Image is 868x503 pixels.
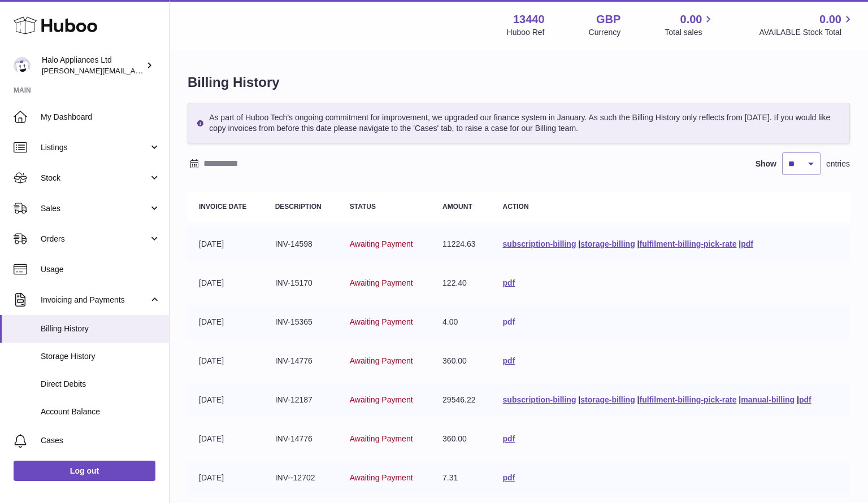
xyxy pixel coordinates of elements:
[797,395,799,404] span: |
[665,27,715,38] span: Total sales
[503,239,576,248] a: subscription-billing
[275,203,322,211] strong: Description
[739,239,741,248] span: |
[41,203,149,214] span: Sales
[637,395,640,404] span: |
[42,66,227,75] span: [PERSON_NAME][EMAIL_ADDRESS][DOMAIN_NAME]
[431,266,492,300] td: 122.40
[188,73,850,91] h1: Billing History
[596,12,620,27] strong: GBP
[503,278,515,287] a: pdf
[188,461,264,495] td: [DATE]
[188,383,264,417] td: [DATE]
[264,305,338,339] td: INV-15365
[431,461,492,495] td: 7.31
[188,344,264,378] td: [DATE]
[41,406,160,417] span: Account Balance
[680,12,702,27] span: 0.00
[589,27,621,38] div: Currency
[640,395,737,404] a: fulfilment-billing-pick-rate
[503,473,515,482] a: pdf
[350,356,413,365] span: Awaiting Payment
[41,264,160,275] span: Usage
[41,142,149,153] span: Listings
[14,461,155,481] a: Log out
[431,422,492,456] td: 360.00
[350,239,413,248] span: Awaiting Payment
[41,323,160,334] span: Billing History
[188,228,264,261] td: [DATE]
[41,351,160,362] span: Storage History
[503,317,515,326] a: pdf
[42,55,144,76] div: Halo Appliances Ltd
[741,239,753,248] a: pdf
[741,395,795,404] a: manual-billing
[264,422,338,456] td: INV-14776
[264,461,338,495] td: INV--12702
[503,203,529,211] strong: Action
[188,422,264,456] td: [DATE]
[431,305,492,339] td: 4.00
[442,203,472,211] strong: Amount
[41,112,160,123] span: My Dashboard
[578,239,580,248] span: |
[41,435,160,446] span: Cases
[41,379,160,390] span: Direct Debits
[264,383,338,417] td: INV-12187
[513,12,545,27] strong: 13440
[503,356,515,365] a: pdf
[41,295,149,305] span: Invoicing and Payments
[507,27,545,38] div: Huboo Ref
[759,27,854,38] span: AVAILABLE Stock Total
[756,159,776,169] label: Show
[819,12,841,27] span: 0.00
[759,12,854,38] a: 0.00 AVAILABLE Stock Total
[665,12,715,38] a: 0.00 Total sales
[188,266,264,300] td: [DATE]
[350,434,413,443] span: Awaiting Payment
[431,228,492,261] td: 11224.63
[264,266,338,300] td: INV-15170
[350,203,376,211] strong: Status
[640,239,737,248] a: fulfilment-billing-pick-rate
[503,395,576,404] a: subscription-billing
[41,173,149,183] span: Stock
[799,395,811,404] a: pdf
[199,203,246,211] strong: Invoice Date
[41,234,149,244] span: Orders
[350,278,413,287] span: Awaiting Payment
[350,395,413,404] span: Awaiting Payment
[580,395,635,404] a: storage-billing
[503,434,515,443] a: pdf
[826,159,850,169] span: entries
[14,57,31,74] img: paul@haloappliances.com
[350,317,413,326] span: Awaiting Payment
[431,383,492,417] td: 29546.22
[637,239,640,248] span: |
[431,344,492,378] td: 360.00
[578,395,580,404] span: |
[188,103,850,143] div: As part of Huboo Tech's ongoing commitment for improvement, we upgraded our finance system in Jan...
[264,344,338,378] td: INV-14776
[580,239,635,248] a: storage-billing
[350,473,413,482] span: Awaiting Payment
[264,228,338,261] td: INV-14598
[739,395,741,404] span: |
[188,305,264,339] td: [DATE]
